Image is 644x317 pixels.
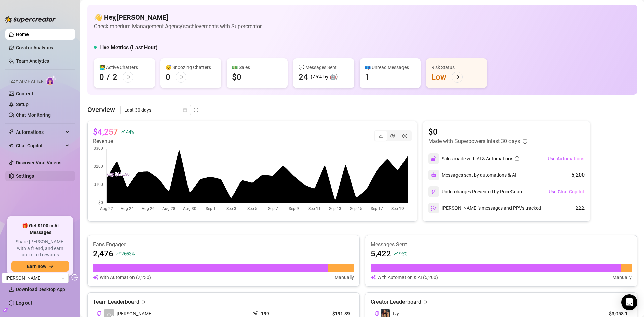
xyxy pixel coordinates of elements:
[183,108,187,112] span: calendar
[306,310,350,317] article: $191.89
[371,248,391,259] article: 5,422
[6,273,65,283] span: Caleb Craig
[455,75,460,80] span: arrow-right
[16,173,34,179] a: Settings
[121,129,125,134] span: rise
[99,72,104,83] div: 0
[194,108,198,112] span: info-circle
[621,294,637,310] div: Open Intercom Messenger
[11,239,69,258] span: Share [PERSON_NAME] with a friend, and earn unlimited rewards
[393,311,399,316] span: Ivy
[431,156,437,162] img: svg%3e
[27,264,46,269] span: Earn now
[548,186,585,197] button: Use Chat Copilot
[374,130,412,141] div: segmented control
[612,274,632,281] article: Manually
[16,300,32,306] a: Log out
[11,261,69,272] button: Earn nowarrow-right
[390,134,395,138] span: pie-chart
[261,310,269,317] article: 199
[515,156,519,161] span: info-circle
[431,205,437,211] img: svg%3e
[371,298,421,306] article: Creator Leaderboard
[99,64,150,71] div: 👩‍💻 Active Chatters
[93,274,98,281] img: svg%3e
[99,44,158,52] h5: Live Metrics (Last Hour)
[3,308,8,312] span: build
[16,160,61,165] a: Discover Viral Videos
[126,128,134,135] span: 44 %
[299,72,308,83] div: 24
[335,274,354,281] article: Manually
[428,137,520,145] article: Made with Superpowers in last 30 days
[523,139,527,144] span: info-circle
[431,189,437,195] img: svg%3e
[87,105,115,115] article: Overview
[11,223,69,236] span: 🎁 Get $100 in AI Messages
[124,105,187,115] span: Last 30 days
[16,58,49,64] a: Team Analytics
[547,153,585,164] button: Use Automations
[46,75,56,85] img: AI Chatter
[571,171,585,179] div: 5,200
[107,311,111,316] span: user
[597,310,628,317] article: $3,058.1
[16,42,70,53] a: Creator Analytics
[375,311,379,316] button: Copy Creator ID
[365,72,370,83] div: 1
[93,241,354,248] article: Fans Engaged
[377,274,438,281] article: With Automation & AI (5,200)
[121,250,135,257] span: 2053 %
[253,309,259,316] span: send
[371,274,376,281] img: svg%3e
[423,298,428,306] span: right
[100,274,151,281] article: With Automation (2,230)
[166,72,170,83] div: 0
[16,127,64,138] span: Automations
[378,134,383,138] span: line-chart
[71,274,78,281] span: logout
[93,137,134,145] article: Revenue
[431,64,482,71] div: Risk Status
[116,251,121,256] span: rise
[16,287,65,292] span: Download Desktop App
[9,129,14,135] span: thunderbolt
[402,134,407,138] span: dollar-circle
[113,72,117,83] div: 2
[299,64,349,71] div: 💬 Messages Sent
[16,91,33,96] a: Content
[141,298,146,306] span: right
[232,72,241,83] div: $0
[576,204,585,212] div: 222
[371,241,632,248] article: Messages Sent
[232,64,282,71] div: 💵 Sales
[126,75,130,80] span: arrow-right
[311,73,338,81] div: (75% by 🤖)
[399,250,407,257] span: 93 %
[16,140,64,151] span: Chat Copilot
[16,112,51,118] a: Chat Monitoring
[9,287,14,292] span: download
[49,264,54,269] span: arrow-right
[442,155,519,162] div: Sales made with AI & Automations
[365,64,415,71] div: 📪 Unread Messages
[93,298,139,306] article: Team Leaderboard
[16,32,29,37] a: Home
[94,22,262,31] article: Check Imperium Management Agency's achievements with Supercreator
[94,13,262,22] h4: 👋 Hey, [PERSON_NAME]
[93,126,118,137] article: $4,257
[394,251,398,256] span: rise
[428,126,527,137] article: $0
[431,172,436,178] img: svg%3e
[428,203,541,213] div: [PERSON_NAME]’s messages and PPVs tracked
[5,16,56,23] img: logo-BBDzfeDw.svg
[9,78,43,85] span: Izzy AI Chatter
[548,156,584,161] span: Use Automations
[16,102,29,107] a: Setup
[375,311,379,316] span: copy
[428,186,524,197] div: Undercharges Prevented by PriceGuard
[97,311,101,316] button: Copy Teammate ID
[93,248,113,259] article: 2,476
[179,75,183,80] span: arrow-right
[549,189,584,194] span: Use Chat Copilot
